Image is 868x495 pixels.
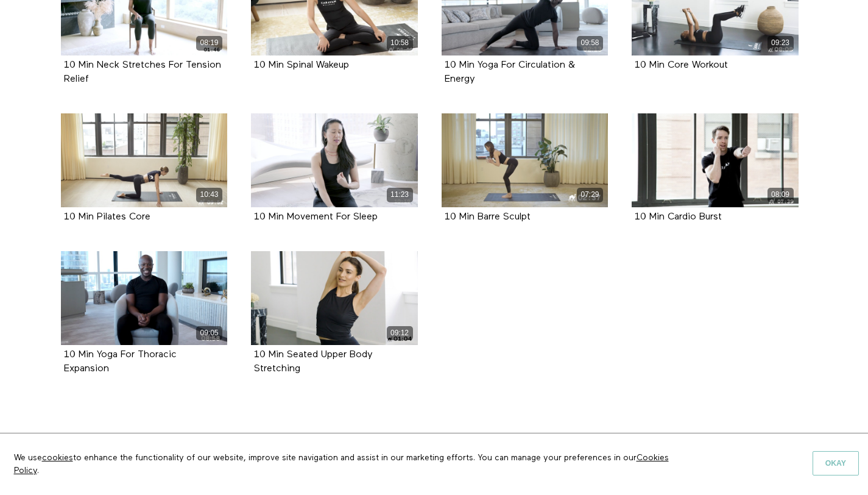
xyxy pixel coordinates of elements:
[251,113,418,207] a: 10 Min Movement For Sleep 11:23
[42,454,73,462] a: cookies
[442,113,609,207] a: 10 Min Barre Sculpt 07:29
[577,36,603,50] div: 09:58
[635,212,722,221] a: 10 Min Cardio Burst
[254,350,373,373] a: 10 Min Seated Upper Body Stretching
[767,188,794,202] div: 08:09
[64,60,221,84] strong: 10 Min Neck Stretches For Tension Relief
[813,451,859,475] button: Okay
[64,350,177,373] a: 10 Min Yoga For Thoracic Expansion
[61,113,228,207] a: 10 Min Pilates Core 10:43
[632,113,799,207] a: 10 Min Cardio Burst 08:09
[767,36,794,50] div: 09:23
[387,326,413,340] div: 09:12
[445,60,575,84] strong: 10 Min Yoga For Circulation & Energy
[61,251,228,345] a: 10 Min Yoga For Thoracic Expansion 09:05
[445,212,531,221] a: 10 Min Barre Sculpt
[64,212,150,221] a: 10 Min Pilates Core
[387,188,413,202] div: 11:23
[64,60,221,84] a: 10 Min Neck Stretches For Tension Relief
[387,36,413,50] div: 10:58
[254,212,378,222] strong: 10 Min Movement For Sleep
[251,251,418,345] a: 10 Min Seated Upper Body Stretching 09:12
[5,443,681,486] p: We use to enhance the functionality of our website, improve site navigation and assist in our mar...
[635,60,728,69] a: 10 Min Core Workout
[445,60,575,84] a: 10 Min Yoga For Circulation & Energy
[635,212,722,222] strong: 10 Min Cardio Burst
[64,212,150,222] strong: 10 Min Pilates Core
[196,326,222,340] div: 09:05
[64,350,177,374] strong: 10 Min Yoga For Thoracic Expansion
[445,212,531,222] strong: 10 Min Barre Sculpt
[196,188,222,202] div: 10:43
[14,454,669,474] a: Cookies Policy
[254,350,373,374] strong: 10 Min Seated Upper Body Stretching
[254,212,378,221] a: 10 Min Movement For Sleep
[577,188,603,202] div: 07:29
[254,60,349,69] a: 10 Min Spinal Wakeup
[196,36,222,50] div: 08:19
